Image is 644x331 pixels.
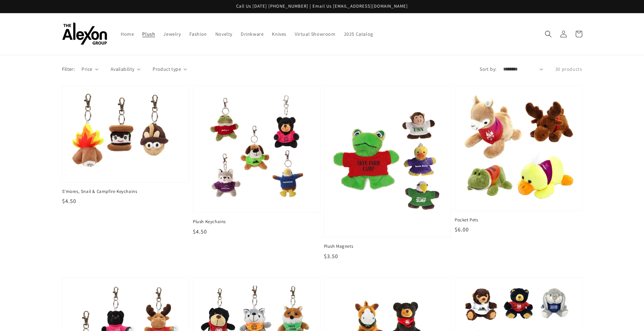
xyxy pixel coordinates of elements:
p: 30 products [555,66,582,73]
span: Home [121,31,134,37]
span: 2025 Catalog [344,31,373,37]
img: The Alexon Group [62,23,107,45]
a: Knives [268,27,291,41]
span: Jewelry [163,31,181,37]
a: Novelty [211,27,237,41]
span: Plush [142,31,155,37]
span: Drinkware [241,31,264,37]
span: Novelty [215,31,232,37]
a: Pocket Pets Pocket Pets $6.00 [455,85,582,234]
label: Sort by: [480,66,496,73]
span: Product type [153,66,181,73]
a: Virtual Showroom [291,27,340,41]
span: Availability [111,66,135,73]
summary: Search [541,26,556,42]
a: 2025 Catalog [340,27,377,41]
a: Plush Magnets Plush Magnets $3.50 [324,85,452,261]
a: Fashion [185,27,211,41]
a: Jewelry [159,27,185,41]
span: Knives [272,31,286,37]
span: Plush Magnets [324,243,452,249]
span: $3.50 [324,253,338,260]
span: S'mores, Snail & Campfire Keychains [62,188,190,195]
a: Plush Keychains Plush Keychains $4.50 [193,85,320,236]
a: Drinkware [237,27,268,41]
span: Price [81,66,92,73]
span: Fashion [189,31,207,37]
summary: Price [81,66,98,73]
span: $4.50 [62,197,76,205]
span: Pocket Pets [455,217,582,223]
span: $6.00 [455,226,469,233]
p: Filter: [62,66,75,73]
a: S'mores, Snail & Campfire Keychains S'mores, Snail & Campfire Keychains $4.50 [62,85,190,205]
span: $4.50 [193,228,207,235]
img: Plush Keychains [200,93,313,206]
summary: Product type [153,66,187,73]
img: Pocket Pets [462,93,575,204]
span: Virtual Showroom [295,31,336,37]
span: Plush Keychains [193,219,320,225]
img: Plush Magnets [331,93,444,230]
a: Plush [138,27,159,41]
a: Home [117,27,138,41]
summary: Availability [111,66,140,73]
img: S'mores, Snail & Campfire Keychains [69,93,182,175]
